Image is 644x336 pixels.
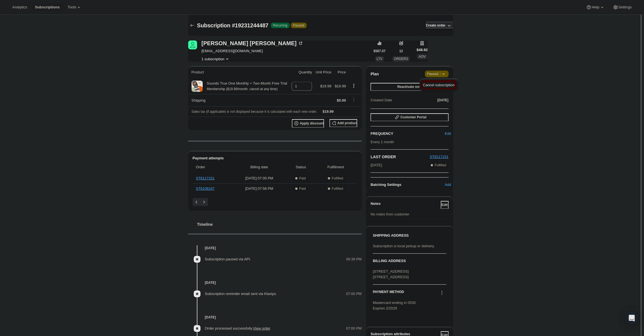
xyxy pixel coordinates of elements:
h3: Notes [371,201,440,209]
h3: SHIPPING ADDRESS [373,233,446,238]
span: [DATE] [371,162,382,168]
span: Cancel subscription [423,83,454,87]
button: Add product [330,119,357,127]
h2: Plan [371,71,379,77]
span: Fulfilled [332,186,343,191]
h2: LAST ORDER [371,154,430,160]
div: [PERSON_NAME] [PERSON_NAME] [202,40,303,46]
span: Edit [445,131,451,136]
span: Tools [67,5,76,9]
span: | [440,72,440,76]
span: ORDERS [394,57,408,61]
small: Membership ($19.99/month. cancel at any time) [207,87,278,91]
h2: Payment attempts [193,155,357,161]
span: Fulfilled [332,176,343,181]
span: Sales tax (if applicable) is not displayed because it is calculated with each new order. [192,110,317,114]
span: Add product [337,121,357,125]
span: 07:00 PM [346,291,362,297]
span: Subscription reminder email sent via Klaviyo. [205,292,277,296]
span: [STREET_ADDRESS] [STREET_ADDRESS] [373,269,409,279]
button: ST8117151 [430,154,448,160]
a: ST8117151 [196,176,215,180]
span: Paused [427,71,446,77]
button: $587.07 [374,47,386,55]
h4: [DATE] [188,280,362,285]
button: Shipping actions [349,97,358,103]
span: $0.00 [337,98,346,102]
th: Order [193,161,233,173]
button: Edit [441,201,449,209]
nav: Pagination [193,198,357,206]
div: Open Intercom Messenger [625,311,638,325]
span: Create order [426,23,446,28]
button: Customer Portal [371,113,448,121]
button: Product actions [202,56,230,62]
span: $19.99 [320,84,331,88]
span: Billing date [234,164,284,170]
span: Subscription is local pickup or delivery. [373,244,435,248]
button: Product actions [349,83,358,89]
a: View order [253,326,270,330]
h4: [DATE] [188,245,362,251]
span: Order processed successfully. [205,326,270,330]
th: Unit Price [314,66,333,78]
span: Paid [299,176,306,181]
span: Reactivate now [397,85,422,89]
span: Paused [293,23,304,28]
span: Subscription paused via API. [205,257,251,261]
span: $587.07 [374,49,386,53]
span: [EMAIL_ADDRESS][DOMAIN_NAME] [202,48,303,54]
h2: Timeline [197,222,362,227]
span: Mastercard ending in 0530 Expires 2/2029 [373,301,416,310]
button: Analytics [9,3,30,11]
button: Help [583,3,608,11]
span: [DATE] [437,98,449,102]
h4: [DATE] [188,315,362,320]
button: [DATE] [437,96,449,104]
span: 06:39 PM [346,256,362,262]
span: [DATE] · 07:58 PM [234,186,284,191]
button: Create order [426,21,446,29]
span: Fulfilled [435,163,446,167]
span: 12 [399,49,403,53]
button: Subscriptions [188,21,196,29]
div: Sounds True One Monthly + Two-Month Free Trial [203,81,287,92]
span: Edit [441,203,448,207]
th: Product [188,66,290,78]
span: Subscription #19231244487 [197,22,268,28]
h2: FREQUENCY [371,131,447,136]
span: Customer Portal [400,115,426,119]
span: AOV [418,55,425,59]
button: Tools [64,3,85,11]
span: $19.99 [335,84,346,88]
span: 07:00 PM [346,326,362,331]
span: Add [445,182,451,188]
h3: PAYMENT METHOD [373,290,404,297]
img: product img [192,81,203,92]
button: Settings [609,3,635,11]
span: Apply discount [300,121,324,126]
span: $48.92 [417,47,428,53]
span: Subscriptions [35,5,60,9]
a: ST8117151 [430,155,448,159]
button: Cancel subscription [421,80,456,89]
button: Add [444,180,452,189]
th: Shipping [188,94,290,106]
h3: BILLING ADDRESS [373,258,446,264]
button: Apply discount [292,119,324,128]
span: Every 1 month [371,140,394,144]
span: Help [592,5,599,9]
button: Subscriptions [32,3,63,11]
span: Status [287,164,314,170]
span: Analytics [12,5,27,9]
span: [DATE] · 07:00 PM [234,176,284,181]
th: Price [333,66,347,78]
span: Fulfillment [318,164,354,170]
span: Linda Coady [188,40,197,49]
span: Recurring [273,23,287,28]
button: Reactivate now [371,83,448,91]
span: Created Date [371,97,392,103]
span: Settings [618,5,632,9]
span: Paid [299,186,306,191]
